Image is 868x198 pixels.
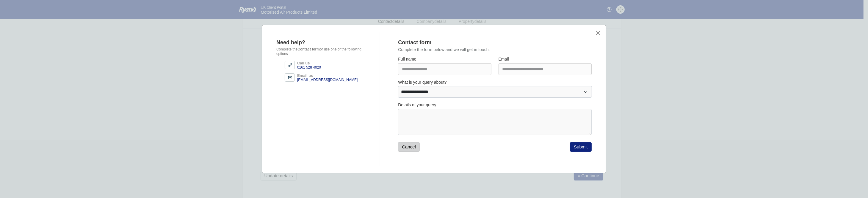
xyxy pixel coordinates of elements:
div: [EMAIL_ADDRESS][DOMAIN_NAME] [297,78,358,82]
p: Complete the or use one of the following options [276,47,369,56]
button: Submit [570,142,592,152]
div: Call us [297,61,321,65]
div: Email us [297,73,358,78]
label: What is your query about? [398,80,446,85]
p: Complete the form below and we will get in touch. [398,47,592,52]
div: Contact form [398,39,585,46]
label: Email [499,57,509,62]
button: close [595,30,601,36]
b: Contact form [297,47,320,51]
label: Details of your query [398,102,436,108]
label: Full name [398,57,416,62]
div: Need help? [276,39,369,46]
div: 0161 528 4020 [297,65,321,70]
button: Cancel [398,142,420,152]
